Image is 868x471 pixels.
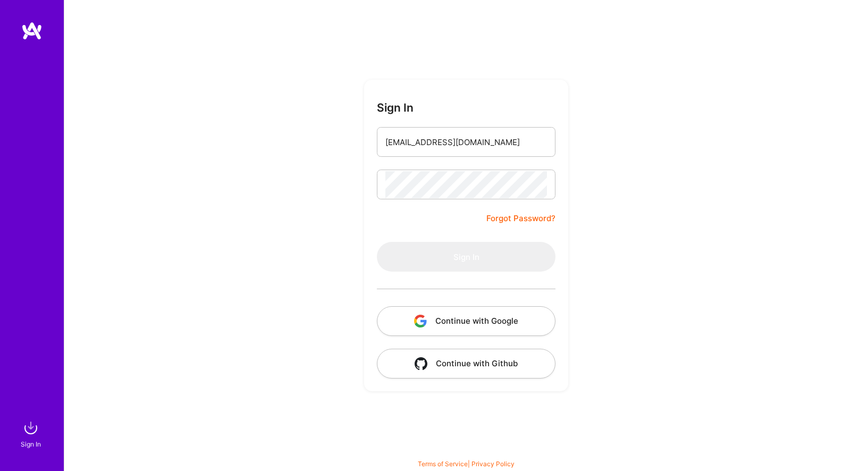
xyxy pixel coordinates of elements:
[418,460,515,468] span: |
[377,349,555,379] button: Continue with Github
[377,306,555,336] button: Continue with Google
[471,460,515,468] a: Privacy Policy
[22,417,41,450] a: sign inSign In
[385,129,547,156] input: Email...
[486,212,555,225] a: Forgot Password?
[418,460,468,468] a: Terms of Service
[414,315,427,327] img: icon
[21,21,43,40] img: logo
[377,242,555,272] button: Sign In
[415,357,427,370] img: icon
[21,439,41,450] div: Sign In
[377,101,414,114] h3: Sign In
[20,417,41,439] img: sign in
[64,439,868,466] div: © 2025 ATeams Inc., All rights reserved.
